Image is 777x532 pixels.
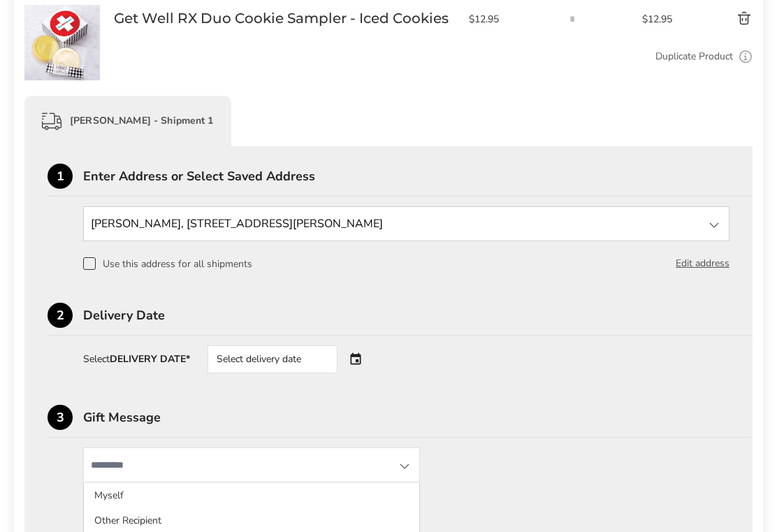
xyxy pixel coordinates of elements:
[48,303,73,328] div: 2
[83,354,190,364] div: Select
[208,345,337,373] div: Select delivery date
[655,49,733,64] a: Duplicate Product
[642,13,692,26] span: $12.95
[692,10,753,27] button: Delete product
[469,13,551,26] span: $12.95
[24,4,100,17] a: Get Well RX Duo Cookie Sampler - Iced Cookies
[114,9,449,27] a: Get Well RX Duo Cookie Sampler - Iced Cookies
[110,352,190,366] strong: DELIVERY DATE*
[83,309,753,322] div: Delivery Date
[84,483,419,508] li: Myself
[24,96,231,146] div: [PERSON_NAME] - Shipment 1
[676,256,729,271] button: Edit address
[83,447,420,482] input: State
[24,5,100,80] img: Get Well RX Duo Cookie Sampler - Iced Cookies
[83,411,753,424] div: Gift Message
[558,5,586,33] input: Quantity input
[83,257,252,270] label: Use this address for all shipments
[48,164,73,189] div: 1
[48,405,73,430] div: 3
[83,170,753,182] div: Enter Address or Select Saved Address
[83,206,729,241] input: State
